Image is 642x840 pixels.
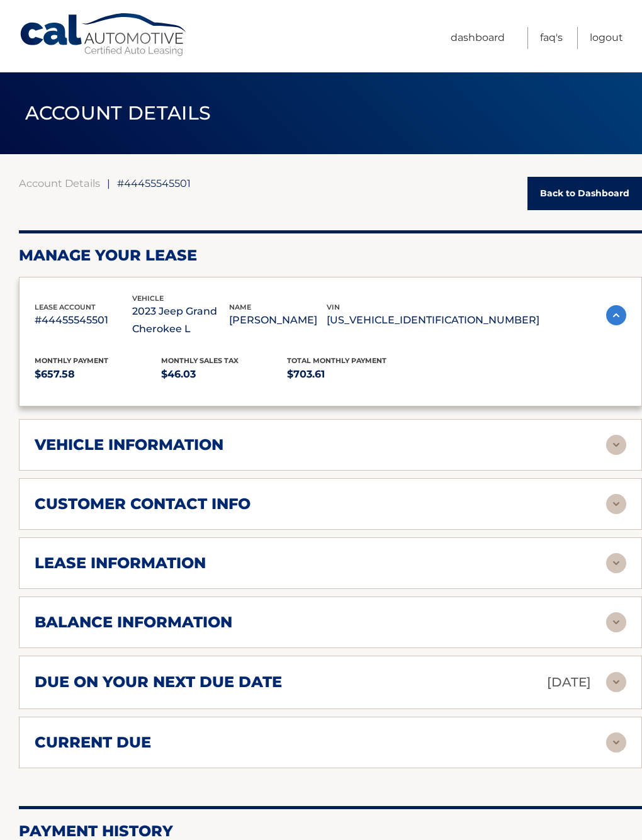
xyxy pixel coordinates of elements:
a: FAQ's [540,27,563,49]
span: lease account [35,303,96,311]
p: [US_VEHICLE_IDENTIFICATION_NUMBER] [327,311,539,329]
h2: balance information [35,613,232,632]
span: Monthly Payment [35,356,108,365]
img: accordion-active.svg [606,305,626,325]
a: Logout [590,27,623,49]
p: 2023 Jeep Grand Cherokee L [132,303,230,338]
span: Total Monthly Payment [287,356,386,365]
img: accordion-rest.svg [606,553,626,573]
span: | [107,177,110,189]
h2: current due [35,733,151,752]
p: $657.58 [35,366,161,383]
img: accordion-rest.svg [606,612,626,632]
span: ACCOUNT DETAILS [25,101,211,125]
p: [DATE] [547,671,591,693]
h2: customer contact info [35,495,251,513]
span: #44455545501 [117,177,191,189]
h2: lease information [35,554,206,573]
img: accordion-rest.svg [606,672,626,692]
a: Cal Automotive [19,13,189,57]
p: [PERSON_NAME] [229,311,327,329]
img: accordion-rest.svg [606,732,626,753]
img: accordion-rest.svg [606,494,626,514]
p: $703.61 [287,366,414,383]
p: $46.03 [161,366,288,383]
h2: Manage Your Lease [19,246,642,265]
h2: vehicle information [35,435,223,454]
span: vehicle [132,294,164,303]
span: name [229,303,251,311]
a: Dashboard [451,27,505,49]
span: Monthly sales Tax [161,356,239,365]
img: accordion-rest.svg [606,435,626,455]
p: #44455545501 [35,311,132,329]
span: vin [327,303,340,311]
h2: due on your next due date [35,673,282,692]
a: Account Details [19,177,100,189]
a: Back to Dashboard [527,177,642,210]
